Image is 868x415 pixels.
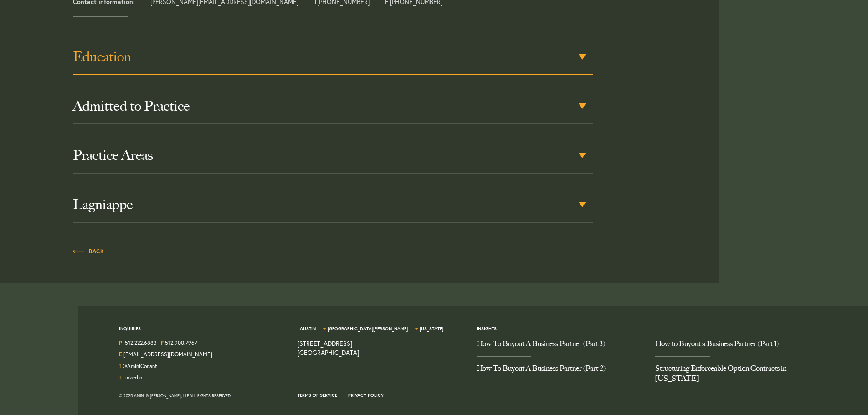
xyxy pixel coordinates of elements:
a: [GEOGRAPHIC_DATA][PERSON_NAME] [328,326,408,332]
span: | [158,339,159,348]
span: Back [73,249,104,254]
a: How To Buyout A Business Partner (Part 3) [477,339,642,356]
a: Call us at 5122226883 [125,339,157,346]
a: View on map [298,339,359,357]
h3: Education [73,49,593,65]
a: Insights [477,326,497,332]
span: Inquiries [119,326,141,339]
a: Follow us on Twitter [123,363,157,369]
strong: E [119,351,122,358]
h3: Lagniappe [73,196,593,213]
a: Terms of Service [298,392,337,398]
strong: F [161,339,164,346]
a: 512.900.7967 [165,339,197,346]
a: [US_STATE] [420,326,443,332]
a: How To Buyout A Business Partner (Part 2) [477,357,642,380]
a: Structuring Enforceable Option Contracts in Texas [655,357,820,390]
a: Privacy Policy [348,392,384,398]
div: © 2025 Amini & [PERSON_NAME], LLP. All Rights Reserved [119,390,284,401]
a: Austin [300,326,316,332]
a: Email Us [123,351,212,358]
a: Back [73,246,104,256]
h3: Practice Areas [73,147,593,164]
a: How to Buyout a Business Partner (Part 1) [655,339,820,356]
h3: Admitted to Practice [73,98,593,114]
strong: P [119,339,122,346]
a: Join us on LinkedIn [123,374,142,381]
